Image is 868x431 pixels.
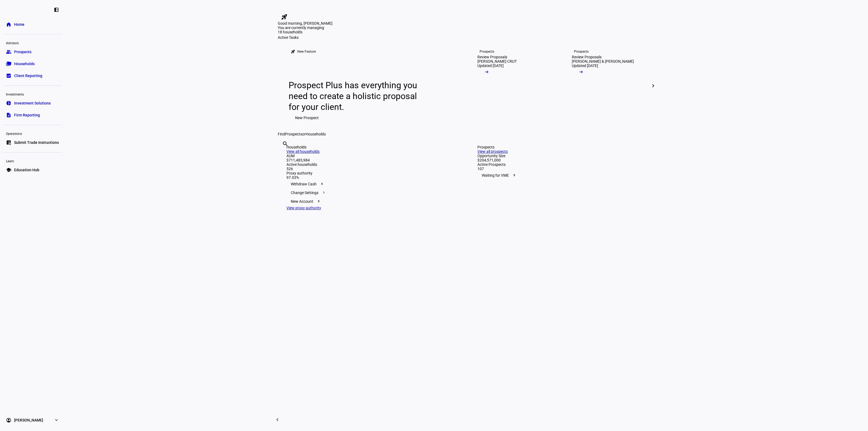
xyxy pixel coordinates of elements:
[578,69,584,75] mat-icon: arrow_right_alt
[286,171,456,175] div: Proxy authority
[14,49,31,55] span: Prospects
[286,145,456,149] div: Households
[477,154,647,158] div: Opportunity Size
[14,61,35,66] span: Households
[291,49,295,54] mat-icon: rocket_launch
[6,73,11,78] eth-mat-symbol: bid_landscape
[3,90,62,98] div: Investments
[6,22,11,27] eth-mat-symbol: home
[317,199,321,204] span: 5
[278,132,655,136] div: Find or
[295,112,319,123] span: New Prospect
[285,132,302,136] span: Prospects
[320,182,324,186] span: 5
[572,59,634,64] div: [PERSON_NAME] & [PERSON_NAME]
[286,188,456,197] div: Change Settings
[286,158,456,162] div: $711,483,984
[3,46,62,57] a: groupProspects
[3,129,62,137] div: Operations
[512,173,516,178] span: 5
[477,64,504,68] div: Updated [DATE]
[278,35,655,40] div: Active Tasks
[6,49,11,55] eth-mat-symbol: group
[477,145,647,149] div: Prospects
[477,149,508,154] a: View all prospects
[286,175,456,180] div: 97.03%
[14,100,51,106] span: Investment Solutions
[477,59,517,64] div: [PERSON_NAME] CRUT
[574,49,589,54] div: Prospects
[6,100,11,106] eth-mat-symbol: pie_chart
[572,55,602,59] div: Review Proposals
[484,69,489,75] mat-icon: arrow_right_alt
[477,171,647,180] div: Waiting for VME
[3,19,62,30] a: homeHome
[650,83,656,89] mat-icon: chevron_right
[6,417,11,423] eth-mat-symbol: account_circle
[14,140,59,145] span: Submit Trade Instructions
[6,112,11,118] eth-mat-symbol: description
[322,191,326,195] span: 1
[54,417,59,423] eth-mat-symbol: expand_more
[14,417,43,423] span: [PERSON_NAME]
[281,14,288,20] mat-icon: rocket_launch
[14,22,24,27] span: Home
[6,140,11,145] eth-mat-symbol: list_alt_add
[572,64,598,68] div: Updated [DATE]
[54,7,59,12] eth-mat-symbol: left_panel_close
[286,154,456,158] div: AUM
[278,26,324,30] span: You are currently managing
[282,148,283,154] input: Enter name of prospect or household
[286,206,321,210] a: View proxy authority
[3,39,62,46] div: Advisors
[286,162,456,167] div: Active households
[477,55,507,59] div: Review Proposals
[3,110,62,121] a: descriptionFirm Reporting
[3,157,62,164] div: Learn
[297,49,316,54] div: New Feature
[6,61,11,66] eth-mat-symbol: folder_copy
[14,112,40,118] span: Firm Reporting
[477,162,647,167] div: Active Prospects
[477,158,647,162] div: $204,571,000
[480,49,494,54] div: Prospects
[274,416,281,423] mat-icon: chevron_left
[469,40,559,132] a: ProspectsReview Proposals[PERSON_NAME] CRUTUpdated [DATE]
[563,40,653,132] a: ProspectsReview Proposals[PERSON_NAME] & [PERSON_NAME]Updated [DATE]
[306,132,326,136] span: Households
[278,21,655,26] div: Good morning, [PERSON_NAME]
[286,149,320,154] a: View all households
[14,167,39,173] span: Education Hub
[289,80,422,112] div: Prospect Plus has everything you need to create a holistic proposal for your client.
[289,112,325,123] button: New Prospect
[477,167,647,171] div: 107
[282,141,289,147] mat-icon: search
[3,58,62,69] a: folder_copyHouseholds
[14,73,42,78] span: Client Reporting
[3,70,62,81] a: bid_landscapeClient Reporting
[6,167,11,173] eth-mat-symbol: school
[286,197,456,206] div: New Account
[278,30,332,35] div: 18 households
[3,98,62,109] a: pie_chartInvestment Solutions
[286,167,456,171] div: 526
[286,180,456,188] div: Withdraw Cash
